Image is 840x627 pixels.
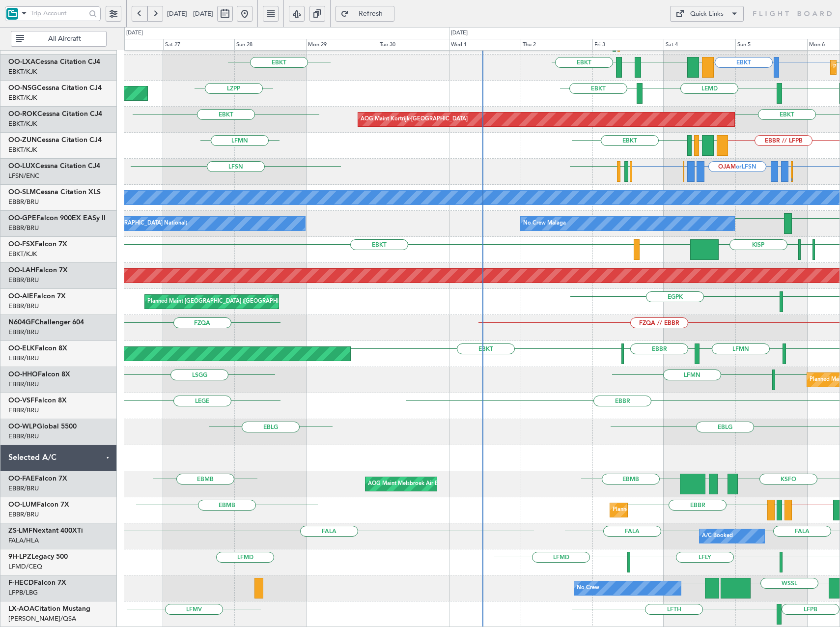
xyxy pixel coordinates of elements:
[449,39,521,51] div: Wed 1
[8,328,39,337] a: EBBR/BRU
[8,67,37,76] a: EBKT/KJK
[8,250,37,258] a: EBKT/KJK
[8,85,37,91] span: OO-NSG
[147,294,302,309] div: Planned Maint [GEOGRAPHIC_DATA] ([GEOGRAPHIC_DATA])
[8,189,101,196] a: OO-SLMCessna Citation XLS
[8,111,102,117] a: OO-ROKCessna Citation CJ4
[8,475,35,482] span: OO-FAE
[8,371,38,378] span: OO-HHO
[126,29,143,37] div: [DATE]
[8,501,69,508] a: OO-LUMFalcon 7X
[8,605,90,612] a: LX-AOACitation Mustang
[30,6,86,21] input: Trip Account
[592,39,664,51] div: Fri 3
[8,267,68,274] a: OO-LAHFalcon 7X
[8,605,34,612] span: LX-AOA
[11,31,107,47] button: All Aircraft
[8,224,39,232] a: EBBR/BRU
[8,484,39,493] a: EBBR/BRU
[336,6,394,22] button: Refresh
[91,39,163,51] div: Fri 26
[8,111,37,117] span: OO-ROK
[26,35,103,42] span: All Aircraft
[8,614,76,623] a: [PERSON_NAME]/QSA
[8,319,35,326] span: N604GF
[8,527,83,534] a: ZS-LMFNextant 400XTi
[8,119,37,128] a: EBKT/KJK
[8,501,37,508] span: OO-LUM
[8,380,39,389] a: EBBR/BRU
[234,39,306,51] div: Sun 28
[8,293,33,300] span: OO-AIE
[8,137,37,143] span: OO-ZUN
[306,39,378,51] div: Mon 29
[8,241,35,248] span: OO-FSX
[8,276,39,285] a: EBBR/BRU
[8,397,67,404] a: OO-VSFFalcon 8X
[8,267,35,274] span: OO-LAH
[8,241,67,248] a: OO-FSXFalcon 7X
[8,579,66,586] a: F-HECDFalcon 7X
[8,198,39,206] a: EBBR/BRU
[8,85,102,91] a: OO-NSGCessna Citation CJ4
[8,354,39,363] a: EBBR/BRU
[351,10,391,17] span: Refresh
[451,29,468,37] div: [DATE]
[8,93,37,102] a: EBKT/KJK
[664,39,735,51] div: Sat 4
[8,371,70,378] a: OO-HHOFalcon 8X
[8,215,106,222] a: OO-GPEFalcon 900EX EASy II
[523,216,566,231] div: No Crew Malaga
[8,423,37,430] span: OO-WLP
[8,345,35,352] span: OO-ELK
[735,39,807,51] div: Sun 5
[613,503,790,517] div: Planned Maint [GEOGRAPHIC_DATA] ([GEOGRAPHIC_DATA] National)
[8,588,38,597] a: LFPB/LBG
[8,302,39,311] a: EBBR/BRU
[361,112,468,127] div: AOG Maint Kortrijk-[GEOGRAPHIC_DATA]
[163,39,235,51] div: Sat 27
[8,58,100,65] a: OO-LXACessna Citation CJ4
[8,137,102,143] a: OO-ZUNCessna Citation CJ4
[8,579,34,586] span: F-HECD
[8,163,100,170] a: OO-LUXCessna Citation CJ4
[378,39,449,51] div: Tue 30
[8,536,39,545] a: FALA/HLA
[8,475,67,482] a: OO-FAEFalcon 7X
[8,189,36,196] span: OO-SLM
[8,423,77,430] a: OO-WLPGlobal 5500
[8,215,36,222] span: OO-GPE
[8,562,42,571] a: LFMD/CEQ
[8,432,39,441] a: EBBR/BRU
[8,319,84,326] a: N604GFChallenger 604
[8,145,37,154] a: EBKT/KJK
[8,553,68,560] a: 9H-LPZLegacy 500
[8,510,39,519] a: EBBR/BRU
[8,406,39,415] a: EBBR/BRU
[368,477,447,491] div: AOG Maint Melsbroek Air Base
[8,397,34,404] span: OO-VSF
[521,39,592,51] div: Thu 2
[8,345,67,352] a: OO-ELKFalcon 8X
[577,581,599,596] div: No Crew
[8,171,39,180] a: LFSN/ENC
[167,9,213,18] span: [DATE] - [DATE]
[8,527,32,534] span: ZS-LMF
[8,553,31,560] span: 9H-LPZ
[8,293,66,300] a: OO-AIEFalcon 7X
[8,58,35,65] span: OO-LXA
[8,163,35,170] span: OO-LUX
